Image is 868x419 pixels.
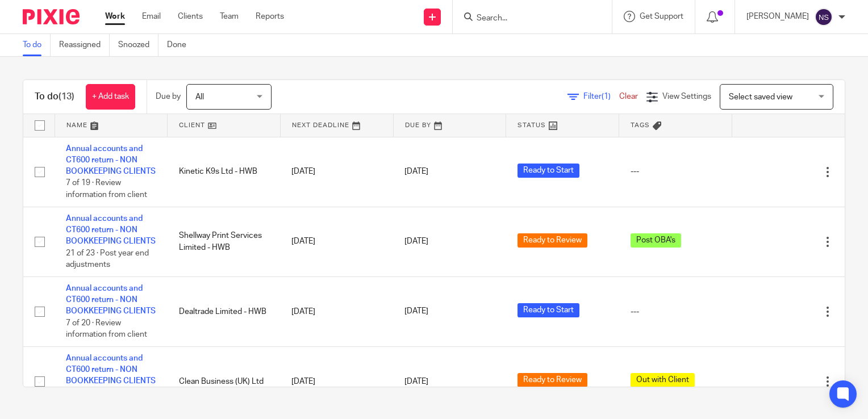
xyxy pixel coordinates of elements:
[815,8,833,26] img: svg%3E
[280,137,393,207] td: [DATE]
[631,233,681,248] span: Post OBA's
[518,164,579,178] span: Ready to Start
[86,84,135,110] a: + Add task
[518,303,579,317] span: Ready to Start
[156,91,181,102] p: Due by
[66,354,156,386] a: Annual accounts and CT600 return - NON BOOKKEEPING CLIENTS
[280,207,393,276] td: [DATE]
[518,373,587,387] span: Ready to Review
[518,233,587,248] span: Ready to Review
[195,93,204,101] span: All
[280,276,393,346] td: [DATE]
[220,11,239,22] a: Team
[404,167,428,175] span: [DATE]
[66,249,149,269] span: 21 of 23 · Post year end adjustments
[59,34,110,56] a: Reassigned
[66,319,147,339] span: 7 of 20 · Review information from client
[59,92,74,101] span: (13)
[404,308,428,316] span: [DATE]
[23,34,51,56] a: To do
[729,93,792,101] span: Select saved view
[168,207,281,276] td: Shellway Print Services Limited - HWB
[619,93,638,100] a: Clear
[178,11,203,22] a: Clients
[256,11,284,22] a: Reports
[631,166,721,177] div: ---
[631,373,695,387] span: Out with Client
[662,93,711,100] span: View Settings
[66,284,156,316] a: Annual accounts and CT600 return - NON BOOKKEEPING CLIENTS
[167,34,195,56] a: Done
[475,14,578,24] input: Search
[142,11,161,22] a: Email
[35,91,74,103] h1: To do
[404,378,428,386] span: [DATE]
[631,306,721,317] div: ---
[280,346,393,416] td: [DATE]
[66,145,156,176] a: Annual accounts and CT600 return - NON BOOKKEEPING CLIENTS
[746,11,809,22] p: [PERSON_NAME]
[583,93,619,100] span: Filter
[631,122,650,128] span: Tags
[404,238,428,246] span: [DATE]
[118,34,158,56] a: Snoozed
[168,137,281,207] td: Kinetic K9s Ltd - HWB
[66,215,156,246] a: Annual accounts and CT600 return - NON BOOKKEEPING CLIENTS
[66,179,147,199] span: 7 of 19 · Review information from client
[602,93,611,100] span: (1)
[23,9,80,24] img: Pixie
[168,346,281,416] td: Clean Business (UK) Ltd
[105,11,125,22] a: Work
[168,276,281,346] td: Dealtrade Limited - HWB
[640,12,683,20] span: Get Support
